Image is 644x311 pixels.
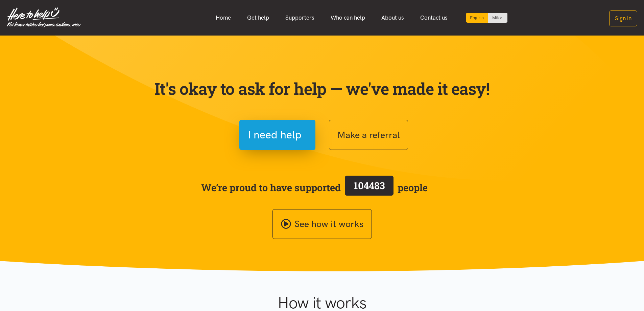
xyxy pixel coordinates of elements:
[248,126,302,143] span: I need help
[329,120,408,150] button: Make a referral
[208,10,239,25] a: Home
[239,120,315,150] button: I need help
[323,10,373,25] a: Who can help
[239,10,277,25] a: Get help
[466,13,488,23] div: Current language
[277,10,323,25] a: Supporters
[153,79,491,98] p: It's okay to ask for help — we've made it easy!
[272,209,372,239] a: See how it works
[373,10,412,25] a: About us
[354,179,385,192] span: 104483
[201,174,428,201] span: We’re proud to have supported people
[609,10,637,26] button: Sign in
[466,13,508,23] div: Language toggle
[7,7,81,28] img: Home
[412,10,456,25] a: Contact us
[488,13,507,23] a: Switch to Te Reo Māori
[341,174,398,201] a: 104483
